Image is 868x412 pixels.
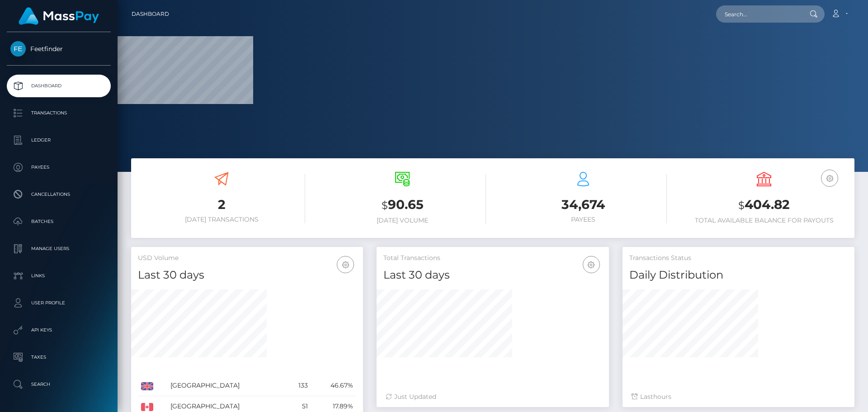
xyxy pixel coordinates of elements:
a: API Keys [7,319,111,341]
img: MassPay Logo [19,7,99,25]
p: Batches [10,215,107,228]
td: 133 [286,375,311,396]
a: Dashboard [132,5,169,24]
h3: 34,674 [500,196,667,213]
td: 46.67% [311,375,357,396]
p: Manage Users [10,242,107,256]
a: Transactions [7,102,111,124]
p: Dashboard [10,79,107,93]
p: Transactions [10,106,107,120]
h5: USD Volume [138,254,356,263]
a: Payees [7,156,111,179]
img: GB.png [141,382,153,390]
img: Feetfinder [10,41,26,57]
a: Links [7,265,111,287]
div: Just Updated [386,392,599,402]
h6: Payees [500,216,667,223]
a: Taxes [7,346,111,369]
td: [GEOGRAPHIC_DATA] [167,375,286,396]
small: $ [382,199,388,212]
p: User Profile [10,296,107,310]
a: Dashboard [7,75,111,97]
h5: Transactions Status [629,254,848,263]
h4: Daily Distribution [629,267,848,283]
span: Feetfinder [7,45,111,53]
h4: Last 30 days [383,267,602,283]
h6: Total Available Balance for Payouts [680,217,848,224]
input: Search... [716,5,801,23]
img: CA.png [141,403,153,411]
p: Ledger [10,133,107,147]
h6: [DATE] Transactions [138,216,305,223]
a: Cancellations [7,183,111,206]
a: Manage Users [7,237,111,260]
h5: Total Transactions [383,254,602,263]
h6: [DATE] Volume [319,217,486,224]
p: Cancellations [10,188,107,201]
h3: 90.65 [319,196,486,214]
a: Batches [7,210,111,233]
small: $ [738,199,745,212]
a: Ledger [7,129,111,152]
p: Links [10,269,107,283]
h4: Last 30 days [138,267,356,283]
a: User Profile [7,292,111,314]
h3: 404.82 [680,196,848,214]
p: API Keys [10,323,107,337]
h3: 2 [138,196,305,213]
p: Payees [10,161,107,174]
div: Last hours [632,392,845,402]
p: Search [10,378,107,391]
a: Search [7,373,111,396]
p: Taxes [10,350,107,364]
